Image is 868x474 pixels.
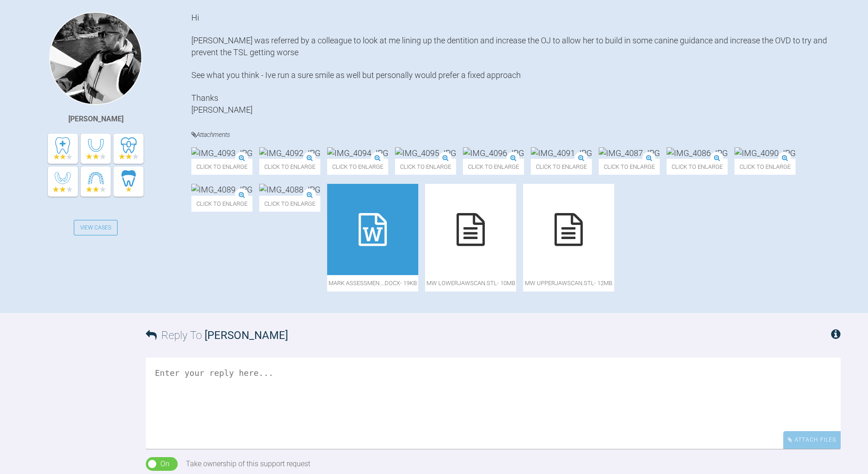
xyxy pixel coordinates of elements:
[327,275,418,291] span: Mark assessmen….docx - 19KB
[191,159,252,175] span: Click to enlarge
[327,147,388,159] img: IMG_4094.JPG
[191,184,252,195] img: IMG_4089.JPG
[463,159,524,175] span: Click to enlarge
[186,458,310,470] div: Take ownership of this support request
[191,129,841,141] h4: Attachments
[531,159,592,175] span: Click to enlarge
[259,147,320,159] img: IMG_4092.JPG
[191,12,841,115] div: Hi [PERSON_NAME] was referred by a colleague to look at me lining up the dentition and increase t...
[667,159,728,175] span: Click to enlarge
[395,159,456,175] span: Click to enlarge
[463,147,524,159] img: IMG_4096.JPG
[205,329,288,342] span: [PERSON_NAME]
[68,113,123,125] div: [PERSON_NAME]
[783,431,841,449] div: Attach Files
[523,275,614,291] span: mw UpperJawScan.stl - 12MB
[531,147,592,159] img: IMG_4091.JPG
[259,196,320,212] span: Click to enlarge
[259,184,320,195] img: IMG_4088.JPG
[191,147,252,159] img: IMG_4093.JPG
[259,159,320,175] span: Click to enlarge
[327,159,388,175] span: Click to enlarge
[146,327,288,344] h3: Reply To
[191,196,252,212] span: Click to enlarge
[599,147,660,159] img: IMG_4087.JPG
[160,458,169,470] div: On
[667,147,728,159] img: IMG_4086.JPG
[599,159,660,175] span: Click to enlarge
[425,275,516,291] span: mw LowerJawScan.stl - 10MB
[734,159,796,175] span: Click to enlarge
[74,220,118,235] a: View Cases
[734,147,796,159] img: IMG_4090.JPG
[49,12,142,105] img: David Birkin
[395,147,456,159] img: IMG_4095.JPG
